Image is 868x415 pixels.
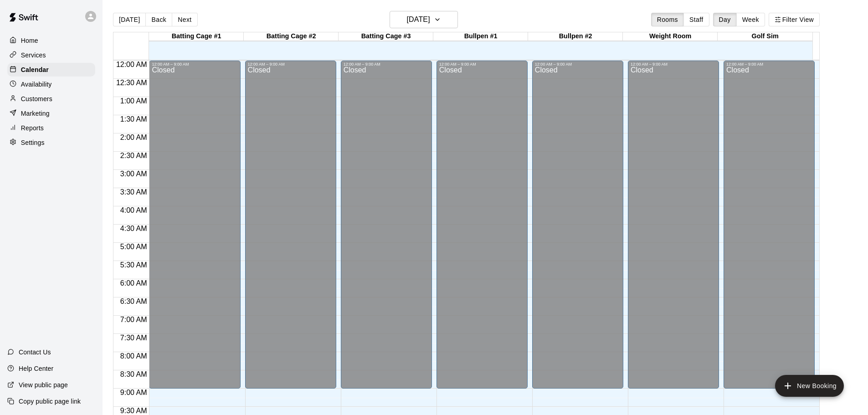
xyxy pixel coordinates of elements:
p: Marketing [21,109,50,118]
span: 8:30 AM [118,370,149,378]
div: Closed [439,67,525,392]
p: Services [21,51,46,60]
div: Closed [631,67,716,392]
p: Reports [21,123,44,133]
div: Bullpen #1 [433,32,528,41]
p: View public page [19,380,68,389]
p: Copy public page link [19,397,81,406]
div: 12:00 AM – 9:00 AM: Closed [532,61,623,389]
p: Availability [21,80,52,89]
p: Contact Us [19,348,51,357]
div: Closed [248,67,334,392]
button: Staff [683,13,709,26]
a: Calendar [7,63,95,77]
span: 9:00 AM [118,389,149,396]
button: Rooms [651,13,684,26]
div: 12:00 AM – 9:00 AM: Closed [628,61,719,389]
span: 1:00 AM [118,97,149,105]
button: Week [736,13,765,26]
a: Availability [7,77,95,91]
span: 6:30 AM [118,297,149,305]
a: Reports [7,121,95,135]
div: Weight Room [623,32,718,41]
span: 6:00 AM [118,279,149,287]
div: Closed [726,67,812,392]
p: Settings [21,138,45,147]
p: Calendar [21,65,49,74]
button: Next [172,13,197,26]
button: add [775,375,844,397]
div: 12:00 AM – 9:00 AM [344,62,429,67]
span: 5:00 AM [118,243,149,251]
h6: [DATE] [407,13,430,26]
span: 12:00 AM [114,61,149,68]
div: 12:00 AM – 9:00 AM: Closed [437,61,528,389]
div: 12:00 AM – 9:00 AM: Closed [245,61,336,389]
a: Marketing [7,107,95,120]
div: Batting Cage #1 [149,32,244,41]
span: 9:30 AM [118,407,149,415]
div: Batting Cage #2 [244,32,339,41]
div: Closed [535,67,621,392]
div: 12:00 AM – 9:00 AM [726,62,812,67]
div: Closed [152,67,237,392]
div: Batting Cage #3 [339,32,433,41]
span: 7:00 AM [118,316,149,323]
p: Help Center [19,364,53,373]
span: 5:30 AM [118,261,149,269]
div: 12:00 AM – 9:00 AM [152,62,237,67]
button: [DATE] [390,11,458,28]
a: Services [7,48,95,62]
div: 12:00 AM – 9:00 AM: Closed [149,61,240,389]
div: 12:00 AM – 9:00 AM [248,62,334,67]
span: 2:30 AM [118,152,149,159]
div: 12:00 AM – 9:00 AM: Closed [341,61,432,389]
button: Filter View [769,13,820,26]
button: Day [713,13,737,26]
div: Golf Sim [718,32,812,41]
span: 4:00 AM [118,206,149,214]
div: 12:00 AM – 9:00 AM: Closed [724,61,815,389]
span: 12:30 AM [114,79,149,87]
p: Home [21,36,38,45]
p: Customers [21,94,52,103]
span: 3:00 AM [118,170,149,178]
button: [DATE] [113,13,146,26]
div: 12:00 AM – 9:00 AM [631,62,716,67]
a: Home [7,34,95,47]
div: 12:00 AM – 9:00 AM [439,62,525,67]
div: Bullpen #2 [528,32,623,41]
span: 3:30 AM [118,188,149,196]
a: Settings [7,136,95,149]
span: 2:00 AM [118,133,149,141]
span: 1:30 AM [118,115,149,123]
span: 4:30 AM [118,225,149,232]
a: Customers [7,92,95,106]
div: Closed [344,67,429,392]
button: Back [145,13,172,26]
span: 7:30 AM [118,334,149,342]
div: 12:00 AM – 9:00 AM [535,62,621,67]
span: 8:00 AM [118,352,149,360]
